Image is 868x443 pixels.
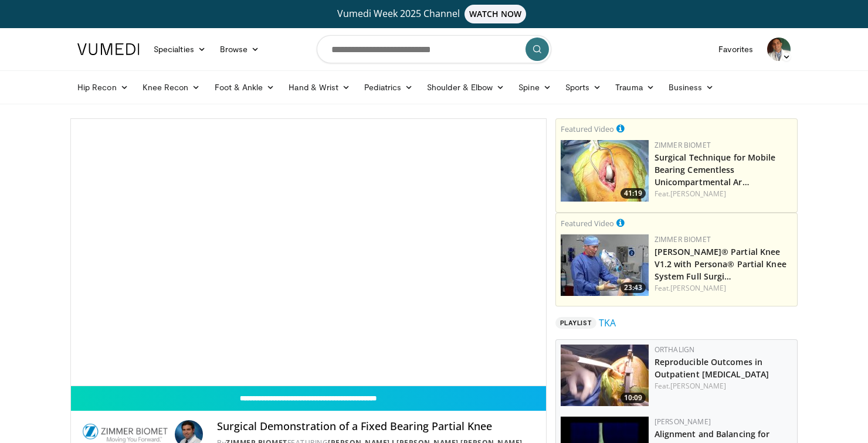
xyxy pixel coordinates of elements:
[655,283,792,294] div: Feat.
[621,393,646,403] span: 10:09
[282,76,357,99] a: Hand & Wrist
[317,35,551,63] input: Search topics, interventions
[670,381,726,391] a: [PERSON_NAME]
[655,189,792,199] div: Feat.
[420,76,511,99] a: Shoulder & Elbow
[135,76,208,99] a: Knee Recon
[561,345,649,406] a: 10:09
[670,283,726,293] a: [PERSON_NAME]
[655,246,786,282] a: [PERSON_NAME]® Partial Knee V1.2 with Persona® Partial Knee System Full Surgi…
[79,5,789,23] a: Vumedi Week 2025 ChannelWATCH NOW
[71,119,546,386] video-js: Video Player
[208,76,282,99] a: Foot & Ankle
[558,76,609,99] a: Sports
[70,76,135,99] a: Hip Recon
[655,234,711,244] a: Zimmer Biomet
[77,43,140,55] img: VuMedi Logo
[711,38,760,61] a: Favorites
[464,5,527,23] span: WATCH NOW
[357,76,420,99] a: Pediatrics
[655,140,711,150] a: Zimmer Biomet
[621,282,646,293] span: 23:43
[655,152,776,188] a: Surgical Technique for Mobile Bearing Cementless Unicompartmental Ar…
[655,417,711,427] a: [PERSON_NAME]
[767,38,791,61] img: Avatar
[662,76,721,99] a: Business
[213,38,267,61] a: Browse
[599,316,616,330] a: TKA
[608,76,662,99] a: Trauma
[561,124,614,134] small: Featured Video
[655,381,792,391] div: Feat.
[621,188,646,199] span: 41:19
[217,420,536,433] h4: Surgical Demonstration of a Fixed Bearing Partial Knee
[655,356,769,380] a: Reproducible Outcomes in Outpatient [MEDICAL_DATA]
[561,140,649,202] a: 41:19
[561,140,649,202] img: e9ed289e-2b85-4599-8337-2e2b4fe0f32a.150x105_q85_crop-smart_upscale.jpg
[147,38,213,61] a: Specialties
[511,76,558,99] a: Spine
[561,234,649,296] a: 23:43
[655,345,695,355] a: OrthAlign
[561,345,649,406] img: 1270cd3f-8d9b-4ba7-a9ca-179099d40275.150x105_q85_crop-smart_upscale.jpg
[555,317,596,329] span: Playlist
[670,189,726,199] a: [PERSON_NAME]
[561,234,649,296] img: 99b1778f-d2b2-419a-8659-7269f4b428ba.150x105_q85_crop-smart_upscale.jpg
[561,218,614,229] small: Featured Video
